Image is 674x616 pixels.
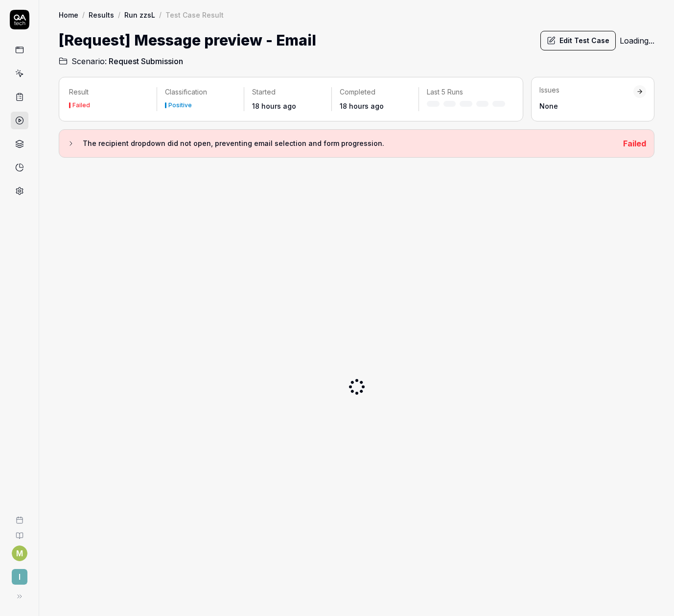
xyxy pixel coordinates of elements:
p: Started [252,87,324,97]
a: Home [59,10,78,20]
time: 18 hours ago [252,102,296,110]
div: / [82,10,85,20]
div: Test Case Result [165,10,224,20]
a: Documentation [4,524,35,540]
button: Edit Test Case [540,31,616,50]
div: None [539,101,633,111]
a: Scenario:Request Submission [59,55,183,67]
button: The recipient dropdown did not open, preventing email selection and form progression. [67,138,615,149]
span: Scenario: [70,55,107,67]
div: / [118,10,120,20]
time: 18 hours ago [340,102,384,110]
span: Failed [623,139,646,148]
span: Request Submission [109,55,183,67]
div: Issues [539,85,633,95]
p: Last 5 Runs [427,87,505,97]
a: Book a call with us [4,508,35,524]
p: Completed [340,87,411,97]
a: Run zzsL [124,10,155,20]
a: Results [89,10,114,20]
button: I [4,561,35,587]
div: Failed [72,102,90,108]
span: I [12,569,27,585]
h1: [Request] Message preview - Email [59,29,316,51]
div: / [159,10,162,20]
p: Result [69,87,149,97]
button: M [12,545,27,561]
h3: The recipient dropdown did not open, preventing email selection and form progression. [83,138,615,149]
div: Positive [168,102,192,108]
div: Loading... [620,35,654,47]
p: Classification [165,87,236,97]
